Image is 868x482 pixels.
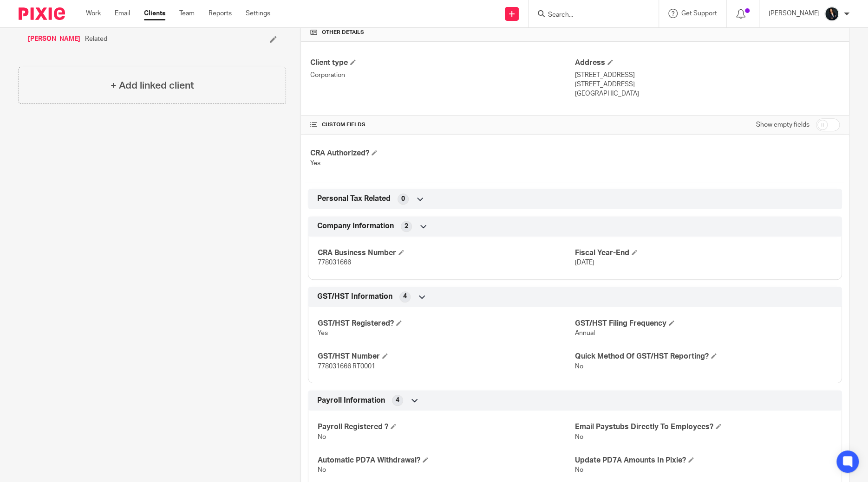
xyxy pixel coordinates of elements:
[85,34,107,44] span: Related
[318,319,575,328] h4: GST/HST Registered?
[310,71,575,80] p: Corporation
[575,467,583,473] span: No
[396,396,399,405] span: 4
[318,467,326,473] span: No
[318,330,328,336] span: Yes
[310,58,575,68] h4: Client type
[19,7,65,20] img: Pixie
[318,434,326,440] span: No
[575,363,583,370] span: No
[246,9,270,18] a: Settings
[28,34,80,44] a: [PERSON_NAME]
[403,292,407,301] span: 4
[144,9,165,18] a: Clients
[318,248,575,258] h4: CRA Business Number
[318,363,375,370] span: 778031666 RT0001
[769,9,820,18] p: [PERSON_NAME]
[318,259,351,266] span: 778031666
[322,29,364,36] span: Other details
[317,396,385,405] span: Payroll Information
[318,422,575,432] h4: Payroll Registered ?
[575,71,840,80] p: [STREET_ADDRESS]
[317,292,392,302] span: GST/HST Information
[575,434,583,440] span: No
[86,9,101,18] a: Work
[681,10,717,17] span: Get Support
[756,120,809,129] label: Show empty fields
[318,456,575,465] h4: Automatic PD7A Withdrawal?
[317,221,394,231] span: Company Information
[209,9,232,18] a: Reports
[547,11,631,19] input: Search
[575,259,594,266] span: [DATE]
[575,248,832,258] h4: Fiscal Year-End
[575,456,832,465] h4: Update PD7A Amounts In Pixie?
[318,352,575,361] h4: GST/HST Number
[310,121,575,129] h4: CUSTOM FIELDS
[575,80,840,89] p: [STREET_ADDRESS]
[575,319,832,328] h4: GST/HST Filing Frequency
[310,160,320,167] span: Yes
[179,9,195,18] a: Team
[401,194,405,204] span: 0
[575,422,832,432] h4: Email Paystubs Directly To Employees?
[115,9,130,18] a: Email
[310,148,575,158] h4: CRA Authorized?
[575,330,595,336] span: Annual
[575,58,840,68] h4: Address
[824,6,839,21] img: HardeepM.png
[405,222,408,231] span: 2
[575,352,832,361] h4: Quick Method Of GST/HST Reporting?
[111,78,194,93] h4: + Add linked client
[575,89,840,98] p: [GEOGRAPHIC_DATA]
[317,194,391,204] span: Personal Tax Related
